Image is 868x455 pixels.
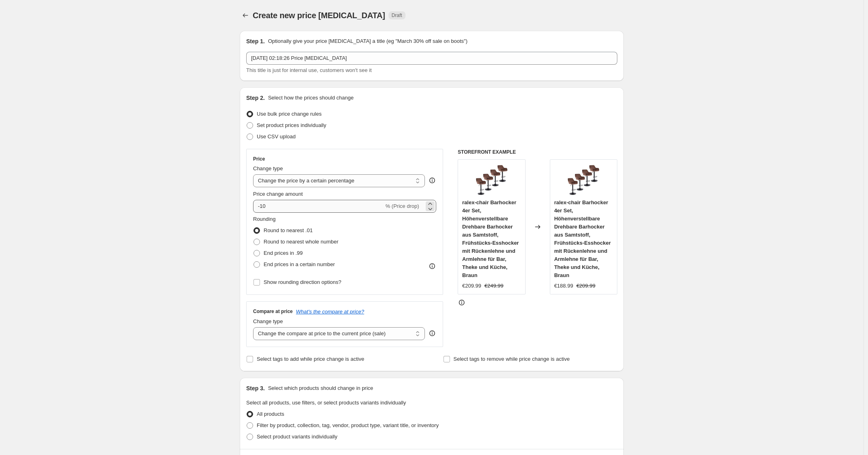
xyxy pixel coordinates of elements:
[253,318,283,324] span: Change type
[257,422,439,428] span: Filter by product, collection, tag, vendor, product type, variant title, or inventory
[264,227,313,233] span: Round to nearest .01
[554,282,573,290] div: €188.99
[268,37,467,45] p: Optionally give your price [MEDICAL_DATA] a title (eg "March 30% off sale on boots")
[253,11,385,20] span: Create new price [MEDICAL_DATA]
[257,434,337,440] span: Select product variants individually
[428,329,436,337] div: help
[268,384,373,392] p: Select which products should change in price
[253,308,293,315] h3: Compare at price
[253,165,283,171] span: Change type
[246,400,406,406] span: Select all products, use filters, or select products variants individually
[462,282,481,290] div: €209.99
[268,94,354,102] p: Select how the prices should change
[264,239,338,245] span: Round to nearest whole number
[257,122,326,128] span: Set product prices individually
[428,176,436,184] div: help
[253,200,384,213] input: -15
[246,67,372,73] span: This title is just for internal use, customers won't see it
[264,250,303,256] span: End prices in .99
[484,282,503,290] strike: €249.99
[246,94,265,102] h2: Step 2.
[246,52,617,65] input: 30% off holiday sale
[454,356,570,362] span: Select tags to remove while price change is active
[253,216,276,222] span: Rounding
[577,282,596,290] strike: €209.99
[567,164,600,196] img: 61qnQFd0HjL_80x.jpg
[257,111,321,117] span: Use bulk price change rules
[458,149,617,155] h6: STOREFRONT EXAMPLE
[240,10,251,21] button: Price change jobs
[475,164,508,196] img: 61qnQFd0HjL_80x.jpg
[257,411,284,417] span: All products
[554,199,611,278] span: ralex-chair Barhocker 4er Set, Höhenverstellbare Drehbare Barhocker aus Samtstoff, Frühstücks-Ess...
[246,37,265,45] h2: Step 1.
[253,191,303,197] span: Price change amount
[246,384,265,392] h2: Step 3.
[462,199,519,278] span: ralex-chair Barhocker 4er Set, Höhenverstellbare Drehbare Barhocker aus Samtstoff, Frühstücks-Ess...
[385,203,419,209] span: % (Price drop)
[264,261,335,267] span: End prices in a certain number
[296,309,364,315] button: What's the compare at price?
[264,279,341,285] span: Show rounding direction options?
[392,12,402,19] span: Draft
[257,133,296,140] span: Use CSV upload
[253,156,265,162] h3: Price
[257,356,364,362] span: Select tags to add while price change is active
